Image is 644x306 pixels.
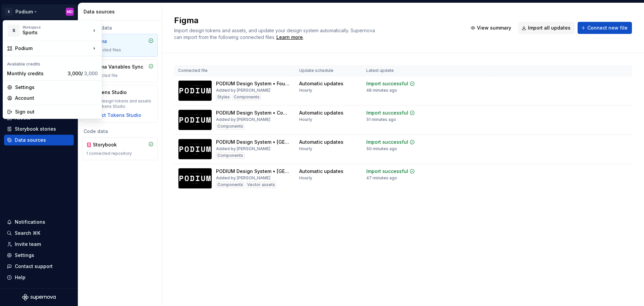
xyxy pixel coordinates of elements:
div: Workspace [22,25,91,29]
div: Available credits [4,57,100,68]
div: S [8,25,20,37]
div: Sports [22,29,79,36]
div: Settings [15,84,98,91]
div: Monthly credits [7,70,65,77]
div: Account [15,95,98,101]
span: 3,000 [84,71,98,76]
div: Sign out [15,108,98,115]
span: 3,000 / [68,71,98,76]
div: Podium [15,45,91,52]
